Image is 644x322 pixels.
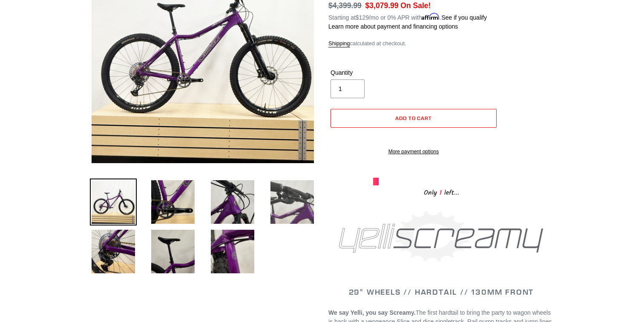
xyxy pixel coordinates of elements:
span: $3,079.99 [365,1,399,10]
div: Only left... [373,185,509,199]
span: 1 [437,187,444,198]
label: Quantity [331,68,411,77]
span: 29" WHEELS // HARDTAIL // 130MM FRONT [349,287,534,297]
img: Load image into Gallery viewer, DEMO BIKE: YELLI SCREAMY - Purple Haze - Large (Complete Bike) #43 [269,179,316,225]
img: Load image into Gallery viewer, DEMO BIKE: YELLI SCREAMY - Purple Haze - Large (Complete Bike) #43 [90,228,137,275]
a: Learn more about payment and financing options [328,23,458,30]
a: Shipping [328,40,350,47]
span: $129 [356,14,369,21]
span: Affirm [422,13,440,20]
img: Load image into Gallery viewer, DEMO BIKE: YELLI SCREAMY - Purple Haze - Large (Complete Bike) #43 [209,179,256,225]
s: $4,399.99 [328,1,362,10]
a: More payment options [331,148,497,155]
img: Load image into Gallery viewer, DEMO BIKE: YELLI SCREAMY - Purple Haze - Large (Complete Bike) #43 [149,179,196,225]
img: Load image into Gallery viewer, DEMO BIKE: YELLI SCREAMY - Purple Haze - Large (Complete Bike) #43 [90,179,137,225]
img: Load image into Gallery viewer, DEMO BIKE: YELLI SCREAMY - Purple Haze - Large (Complete Bike) #43 [209,228,256,275]
img: Load image into Gallery viewer, DEMO BIKE: YELLI SCREAMY - Purple Haze - Large (Complete Bike) #43 [149,228,196,275]
div: calculated at checkout. [328,39,554,48]
a: See if you qualify - Learn more about Affirm Financing (opens in modal) [441,14,487,21]
b: We say Yelli, you say Screamy. [328,309,416,316]
button: Add to cart [331,109,497,128]
p: Starting at /mo or 0% APR with . [328,11,487,22]
span: Add to cart [395,115,432,121]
